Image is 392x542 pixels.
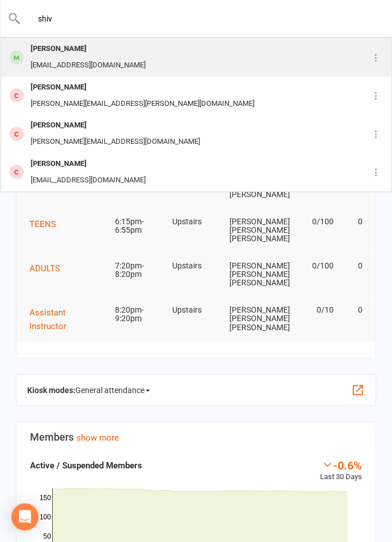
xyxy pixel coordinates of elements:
div: [PERSON_NAME] [27,156,149,172]
div: [PERSON_NAME][EMAIL_ADDRESS][DOMAIN_NAME] [27,134,203,150]
td: 0 [339,297,368,323]
td: 0/10 [282,297,339,323]
a: show more [76,433,119,443]
div: Open Intercom Messenger [11,503,39,531]
span: General attendance [75,381,150,399]
td: 6:15pm-6:55pm [110,208,168,244]
td: Upstairs [168,253,225,279]
div: [PERSON_NAME] [27,117,203,134]
div: [PERSON_NAME] [27,79,258,96]
div: -0.6% [320,459,362,471]
span: Assistant Instructor [29,308,66,331]
td: [PERSON_NAME] [PERSON_NAME] [PERSON_NAME] [225,253,282,297]
div: [PERSON_NAME][EMAIL_ADDRESS][PERSON_NAME][DOMAIN_NAME] [27,96,258,112]
td: 0/100 [282,208,339,235]
div: [PERSON_NAME] [27,41,149,57]
td: Upstairs [168,297,225,323]
span: ADULTS [29,263,60,274]
div: [EMAIL_ADDRESS][DOMAIN_NAME] [27,57,149,74]
button: Assistant Instructor [29,306,105,333]
td: Upstairs [168,208,225,235]
button: ADULTS [29,262,68,275]
td: 0 [339,208,368,235]
td: 7:20pm-8:20pm [110,253,168,288]
span: TEENS [29,219,56,229]
strong: Kiosk modes: [27,386,75,395]
input: Search... [21,11,372,27]
h3: Members [30,432,362,443]
td: 8:20pm-9:20pm [110,297,168,332]
button: TEENS [29,217,64,231]
td: [PERSON_NAME] [PERSON_NAME] [PERSON_NAME] [225,208,282,253]
strong: Active / Suspended Members [30,460,142,471]
td: 0/100 [282,253,339,279]
div: Last 30 Days [320,459,362,483]
div: [EMAIL_ADDRESS][DOMAIN_NAME] [27,172,149,189]
td: 0 [339,253,368,279]
td: [PERSON_NAME] [PERSON_NAME] [PERSON_NAME] [225,297,282,341]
